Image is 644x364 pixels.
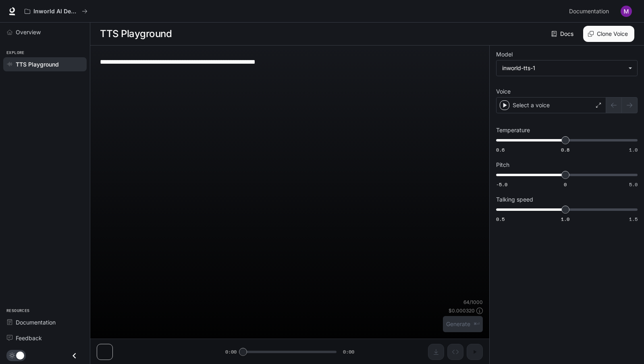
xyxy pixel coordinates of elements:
p: Model [496,52,513,57]
span: Documentation [16,318,56,327]
span: Documentation [569,6,609,17]
a: TTS Playground [3,57,87,71]
button: Close drawer [65,347,83,364]
span: 0.5 [496,216,505,223]
span: 0.8 [561,146,569,153]
a: Overview [3,25,87,39]
a: Documentation [566,3,615,19]
p: 64 / 1000 [463,299,483,306]
div: inworld-tts-1 [502,64,624,72]
h1: TTS Playground [100,26,172,42]
p: Talking speed [496,197,533,202]
span: Dark mode toggle [16,351,24,360]
span: -5.0 [496,181,507,188]
p: Voice [496,89,511,94]
a: Documentation [3,315,87,329]
span: TTS Playground [16,60,59,69]
div: inworld-tts-1 [497,60,637,76]
p: $ 0.000320 [449,307,475,314]
span: 5.0 [629,181,638,188]
span: 1.0 [561,216,569,223]
button: User avatar [618,3,634,19]
img: User avatar [621,6,632,17]
span: 1.5 [629,216,638,223]
button: Clone Voice [583,26,634,42]
button: All workspaces [21,3,91,19]
p: Select a voice [513,101,550,109]
span: 1.0 [629,146,638,153]
a: Docs [550,26,577,42]
p: Temperature [496,127,530,133]
span: Overview [16,28,41,36]
span: 0.6 [496,146,505,153]
span: 0 [564,181,567,188]
p: Inworld AI Demos [33,8,79,15]
span: Feedback [16,334,42,342]
p: Pitch [496,162,509,168]
a: Feedback [3,331,87,345]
